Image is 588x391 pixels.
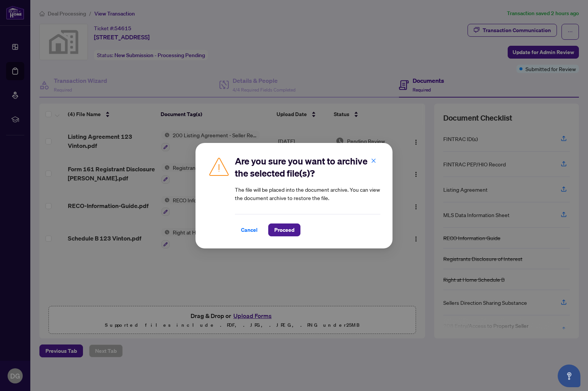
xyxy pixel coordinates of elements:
[235,223,264,236] button: Cancel
[235,185,380,202] article: The file will be placed into the document archive. You can view the document archive to restore t...
[558,365,580,387] button: Open asap
[268,223,300,236] button: Proceed
[274,224,294,236] span: Proceed
[235,155,380,179] h2: Are you sure you want to archive the selected file(s)?
[208,155,230,178] img: Caution Icon
[371,158,376,163] span: close
[241,224,258,236] span: Cancel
